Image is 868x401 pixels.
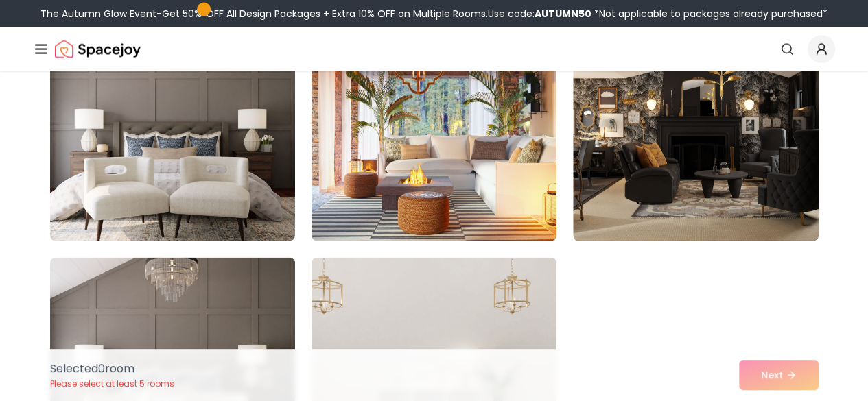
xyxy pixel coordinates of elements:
[50,378,174,389] p: Please select at least 5 rooms
[55,36,141,63] img: Spacejoy Logo
[50,361,174,377] p: Selected 0 room
[312,22,556,241] img: Room room-17
[40,7,828,21] div: The Autumn Glow Event-Get 50% OFF All Design Packages + Extra 10% OFF on Multiple Rooms.
[591,7,828,21] span: *Not applicable to packages already purchased*
[33,27,835,71] nav: Global
[488,7,591,21] span: Use code:
[50,22,295,241] img: Room room-16
[573,22,818,241] img: Room room-18
[55,36,141,63] a: Spacejoy
[535,7,591,21] b: AUTUMN50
